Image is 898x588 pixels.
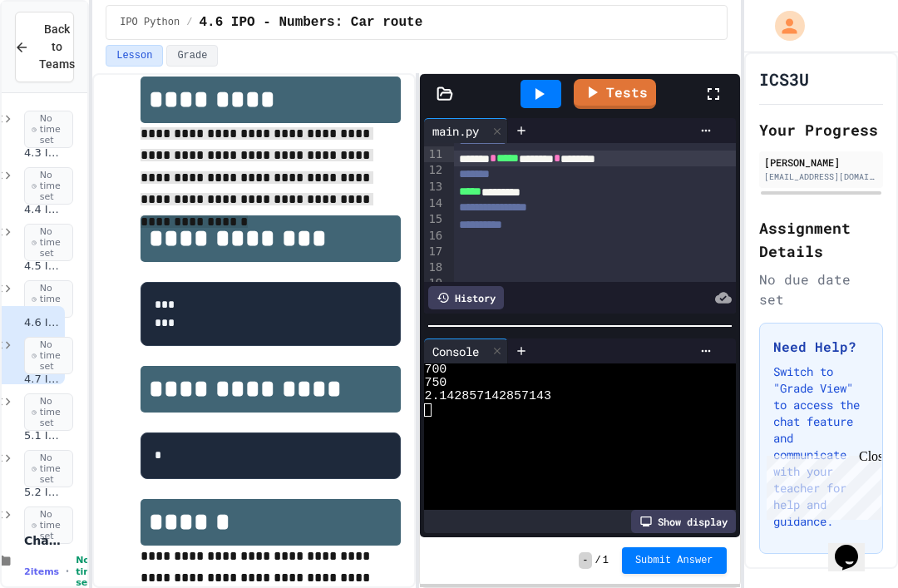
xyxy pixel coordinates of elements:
div: 19 [424,275,445,291]
span: IPO Python [120,16,180,29]
p: Switch to "Grade View" to access the chat feature and communicate with your teacher for help and ... [773,363,869,530]
span: 700 [424,363,447,377]
iframe: chat widget [760,449,881,520]
span: No time set [24,280,73,319]
span: 5.2 IPO - Format - Using Format [24,486,62,500]
button: Lesson [106,45,163,67]
span: No time set [24,337,73,375]
span: No time set [24,393,73,432]
button: Grade [166,45,218,67]
div: Console [424,343,487,360]
button: Back to Teams [15,12,74,82]
span: - [579,552,591,569]
div: [EMAIL_ADDRESS][DOMAIN_NAME] [764,170,878,183]
div: History [428,286,504,309]
span: • [66,565,69,578]
div: Chat with us now!Close [7,7,115,106]
div: [PERSON_NAME] [764,155,878,170]
h3: Need Help? [773,337,869,357]
span: No time set [76,555,99,588]
span: No time set [24,111,73,149]
div: 16 [424,228,445,244]
span: 4.5 IPO - Numbers: Digit after decimal point [24,259,62,274]
button: Submit Answer [622,547,727,574]
span: 1 [603,554,609,567]
div: 15 [424,211,445,228]
div: My Account [757,7,809,45]
span: 4.6 IPO - Numbers: Car route [199,12,422,32]
div: 11 [424,146,445,163]
div: main.py [424,122,487,140]
iframe: chat widget [828,521,881,571]
span: 5.1 IPO - Format - Average Marks [24,429,62,443]
div: 14 [424,195,445,212]
span: 2.142857142857143 [424,390,551,403]
span: 4.6 IPO - Numbers: Car route [24,316,62,330]
a: Tests [574,79,656,109]
span: Challenges - Do Not Count [24,533,62,548]
span: / [595,554,601,567]
span: 4.7 IPO - Numbers: Total cost [24,373,62,387]
div: 17 [424,244,445,259]
span: No time set [24,224,73,262]
span: Submit Answer [635,554,713,567]
div: No due date set [759,269,883,309]
div: Console [424,338,508,363]
span: 4.4 IPO - Numbers: Sum of digits [24,203,62,217]
h2: Your Progress [759,118,883,141]
span: 4.3 IPO - Numbers: Tens digit [24,146,62,161]
div: main.py [424,118,508,143]
span: No time set [24,450,73,488]
h1: ICS3U [759,67,809,91]
span: No time set [24,506,73,545]
div: 12 [424,162,445,179]
span: No time set [24,167,73,205]
div: 13 [424,179,445,195]
span: Back to Teams [39,21,75,73]
span: 750 [424,377,447,390]
span: / [186,16,192,29]
div: 18 [424,259,445,275]
div: Show display [631,510,736,533]
h2: Assignment Details [759,216,883,263]
span: 2 items [24,566,59,577]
